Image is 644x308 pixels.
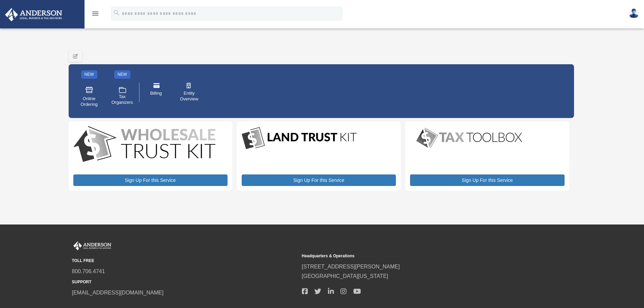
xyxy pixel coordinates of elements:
a: [EMAIL_ADDRESS][DOMAIN_NAME] [72,290,164,295]
small: TOLL FREE [72,257,297,264]
a: Sign Up For this Service [242,174,396,186]
img: Anderson Advisors Platinum Portal [3,8,64,21]
a: [STREET_ADDRESS][PERSON_NAME] [302,264,400,269]
a: Online Ordering [75,81,103,112]
a: menu [91,12,99,18]
span: Billing [150,91,162,96]
i: menu [91,9,99,18]
a: Sign Up For this Service [410,174,564,186]
img: taxtoolbox_new-1.webp [410,126,528,150]
small: Headquarters & Operations [302,253,527,260]
span: Entity Overview [180,91,199,102]
a: Tax Organizers [108,81,137,112]
img: Anderson Advisors Platinum Portal [72,241,113,250]
img: LandTrust_lgo-1.jpg [242,126,357,151]
div: NEW [81,70,97,79]
a: Entity Overview [175,78,204,106]
div: NEW [114,70,130,79]
span: Tax Organizers [112,94,133,105]
a: Sign Up For this Service [73,174,228,186]
img: WS-Trust-Kit-lgo-1.jpg [73,126,215,164]
span: Online Ordering [80,96,99,108]
i: search [113,9,120,17]
img: User Pic [629,8,639,18]
a: [GEOGRAPHIC_DATA][US_STATE] [302,273,388,279]
small: SUPPORT [72,279,297,286]
a: 800.706.4741 [72,268,105,274]
a: Billing [142,78,170,106]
